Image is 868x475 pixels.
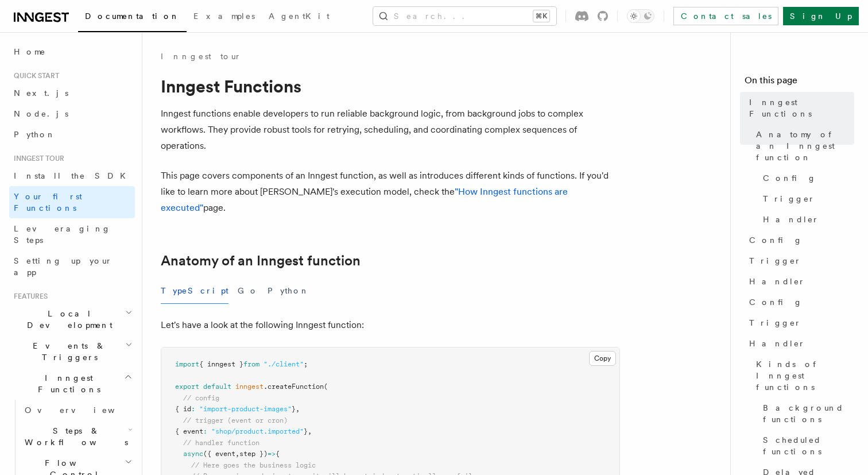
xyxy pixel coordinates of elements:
[14,46,46,57] span: Home
[763,193,815,204] span: Trigger
[191,461,316,469] span: // Here goes the business logic
[161,106,620,154] p: Inngest functions enable developers to run reliable background logic, from background jobs to com...
[763,434,854,457] span: Scheduled functions
[749,296,803,308] span: Config
[193,11,255,21] span: Examples
[276,450,280,458] span: {
[756,358,854,393] span: Kinds of Inngest functions
[763,214,819,225] span: Handler
[175,383,199,391] span: export
[14,256,113,277] span: Setting up your app
[589,351,616,366] button: Copy
[9,124,135,145] a: Python
[749,276,805,287] span: Handler
[9,250,135,283] a: Setting up your app
[749,96,854,119] span: Inngest Functions
[187,3,262,31] a: Examples
[9,186,135,218] a: Your first Functions
[235,450,239,458] span: ,
[783,7,859,25] a: Sign Up
[20,400,135,420] a: Overview
[203,383,231,391] span: default
[749,338,805,349] span: Handler
[263,383,324,391] span: .createFunction
[9,83,135,103] a: Next.js
[268,278,309,304] button: Python
[161,317,620,333] p: Let's have a look at the following Inngest function:
[175,427,203,435] span: { event
[308,427,312,435] span: ,
[183,416,288,424] span: // trigger (event or cron)
[183,450,203,458] span: async
[763,172,816,184] span: Config
[199,405,292,413] span: "import-product-images"
[183,394,219,402] span: // config
[161,168,620,216] p: This page covers components of an Inngest function, as well as introduces different kinds of func...
[263,360,304,368] span: "./client"
[262,3,336,31] a: AgentKit
[749,234,803,246] span: Config
[749,317,801,329] span: Trigger
[758,397,854,430] a: Background functions
[758,168,854,188] a: Config
[763,402,854,425] span: Background functions
[9,335,135,368] button: Events & Triggers
[324,383,328,391] span: (
[175,405,191,413] span: { id
[9,165,135,186] a: Install the SDK
[161,76,620,96] h1: Inngest Functions
[751,124,854,168] a: Anatomy of an Inngest function
[20,420,135,453] button: Steps & Workflows
[745,271,854,292] a: Handler
[304,360,308,368] span: ;
[673,7,778,25] a: Contact sales
[745,312,854,333] a: Trigger
[533,10,549,22] kbd: ⌘K
[758,188,854,209] a: Trigger
[745,74,854,92] h4: On this page
[161,253,361,269] a: Anatomy of an Inngest function
[9,372,124,395] span: Inngest Functions
[20,425,128,448] span: Steps & Workflows
[304,427,308,435] span: }
[78,3,187,32] a: Documentation
[758,209,854,230] a: Handler
[14,109,68,118] span: Node.js
[239,450,268,458] span: step })
[9,71,59,80] span: Quick start
[296,405,300,413] span: ,
[9,368,135,400] button: Inngest Functions
[14,224,111,245] span: Leveraging Steps
[9,308,125,331] span: Local Development
[203,450,235,458] span: ({ event
[191,405,195,413] span: :
[758,430,854,462] a: Scheduled functions
[25,406,143,415] span: Overview
[745,292,854,312] a: Config
[161,51,241,62] a: Inngest tour
[9,218,135,250] a: Leveraging Steps
[211,427,304,435] span: "shop/product.imported"
[14,88,68,98] span: Next.js
[14,192,82,213] span: Your first Functions
[756,129,854,163] span: Anatomy of an Inngest function
[203,427,207,435] span: :
[85,11,180,21] span: Documentation
[199,360,243,368] span: { inngest }
[745,333,854,354] a: Handler
[745,92,854,124] a: Inngest Functions
[9,292,48,301] span: Features
[269,11,330,21] span: AgentKit
[9,340,125,363] span: Events & Triggers
[745,250,854,271] a: Trigger
[373,7,556,25] button: Search...⌘K
[161,278,228,304] button: TypeScript
[183,439,259,447] span: // handler function
[9,303,135,335] button: Local Development
[268,450,276,458] span: =>
[9,154,64,163] span: Inngest tour
[14,130,56,139] span: Python
[292,405,296,413] span: }
[243,360,259,368] span: from
[751,354,854,397] a: Kinds of Inngest functions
